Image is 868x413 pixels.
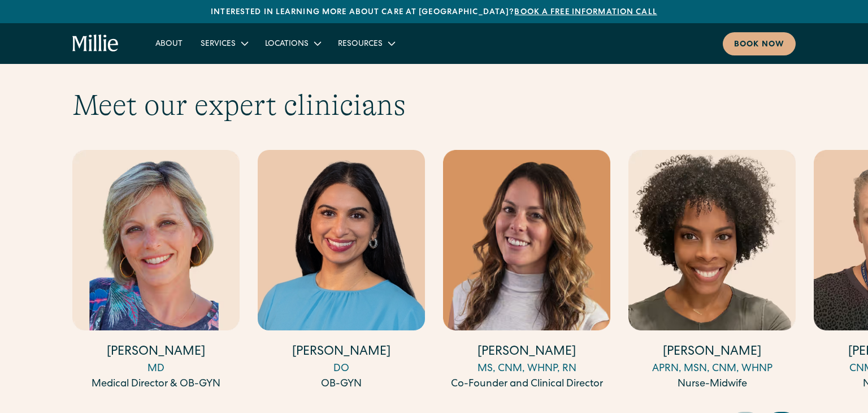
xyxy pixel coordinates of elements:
a: Book a free information call [514,8,657,16]
div: Services [192,34,256,53]
div: Book now [734,39,784,51]
div: Locations [265,38,309,50]
div: 2 / 17 [258,150,425,394]
div: 1 / 17 [72,150,240,394]
div: Co-Founder and Clinical Director [443,377,610,392]
div: Resources [338,38,383,50]
div: 3 / 17 [443,150,610,394]
div: DO [258,362,425,377]
div: Locations [256,34,329,53]
h2: Meet our expert clinicians [72,88,796,123]
a: home [72,35,119,53]
div: Medical Director & OB-GYN [72,377,240,392]
div: MD [72,362,240,377]
h4: [PERSON_NAME] [258,344,425,362]
div: Nurse-Midwife [628,377,796,392]
a: [PERSON_NAME]APRN, MSN, CNM, WHNPNurse-Midwife [628,150,796,392]
div: Services [201,38,236,50]
a: [PERSON_NAME]MS, CNM, WHNP, RNCo-Founder and Clinical Director [443,150,610,392]
div: 4 / 17 [628,150,796,394]
h4: [PERSON_NAME] [628,344,796,362]
div: Resources [329,34,403,53]
h4: [PERSON_NAME] [443,344,610,362]
div: MS, CNM, WHNP, RN [443,362,610,377]
a: [PERSON_NAME]MDMedical Director & OB-GYN [72,150,240,392]
a: Book now [723,32,796,55]
div: APRN, MSN, CNM, WHNP [628,362,796,377]
div: OB-GYN [258,377,425,392]
h4: [PERSON_NAME] [72,344,240,362]
a: About [146,34,192,53]
a: [PERSON_NAME]DOOB-GYN [258,150,425,392]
